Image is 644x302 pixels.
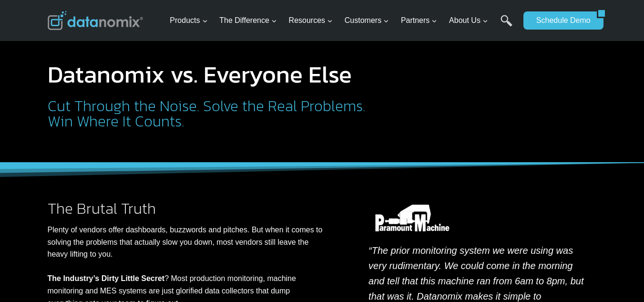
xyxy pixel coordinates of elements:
span: Resources [289,14,333,27]
img: Datanomix Customer - Paramount Machine [368,205,456,231]
h1: Datanomix vs. Everyone Else [48,62,369,86]
h2: Cut Through the Noise. Solve the Real Problems. Win Where It Counts. [48,98,369,129]
h2: The Brutal Truth [48,201,327,216]
img: Datanomix [48,11,143,30]
strong: The Industry’s Dirty Little Secret [48,274,165,282]
a: Schedule Demo [523,11,597,30]
span: Products [170,14,207,27]
span: Customers [345,14,389,27]
span: Partners [401,14,437,27]
a: Search [501,15,512,36]
nav: Primary Navigation [166,5,519,36]
span: About Us [449,14,488,27]
span: The Difference [219,14,277,27]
